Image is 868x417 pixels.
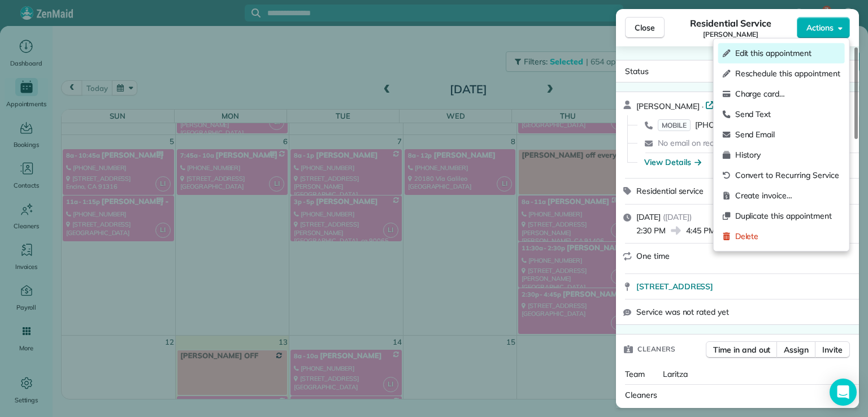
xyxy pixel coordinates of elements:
button: Time in and out [706,341,778,358]
button: Assign [776,341,816,358]
span: Send Text [735,108,840,120]
span: Create invoice… [735,190,840,201]
span: Invite [822,344,843,355]
span: [DATE] [636,212,661,222]
span: [PERSON_NAME] [703,30,758,39]
a: MOBILE[PHONE_NUMBER] [658,119,765,131]
span: Send Email [735,129,840,140]
button: View Details [644,157,701,168]
span: Convert to Recurring Service [735,170,840,181]
button: Close [625,17,665,38]
span: Charge card… [735,88,840,99]
span: Reschedule this appointment [735,68,840,79]
span: 2:30 PM [636,225,666,236]
span: · [700,102,706,111]
span: [STREET_ADDRESS] [636,281,713,292]
span: Edit this appointment [735,47,840,59]
span: History [735,149,840,160]
span: Team [625,369,645,379]
span: Cleaners [637,344,675,355]
span: Residential service [636,186,704,196]
span: Cleaners [625,390,657,400]
span: 4:45 PM [686,225,715,236]
span: Assign [784,344,809,355]
span: Delete [735,231,840,242]
span: [PERSON_NAME] [636,101,700,111]
span: [PHONE_NUMBER] [695,120,765,130]
span: No email on record [658,138,726,148]
span: Actions [806,22,834,33]
span: Laritza [663,369,688,379]
span: MOBILE [658,119,691,131]
span: Service was not rated yet [636,306,729,318]
span: Status [625,66,649,76]
a: Open profile [705,99,765,110]
div: Open Intercom Messenger [830,379,857,406]
span: Time in and out [713,344,770,355]
span: Residential Service [690,16,771,30]
button: Invite [815,341,850,358]
span: One time [636,251,670,261]
span: Close [635,22,655,33]
span: Duplicate this appointment [735,210,840,221]
span: ( [DATE] ) [663,212,692,222]
a: [STREET_ADDRESS] [636,281,852,292]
